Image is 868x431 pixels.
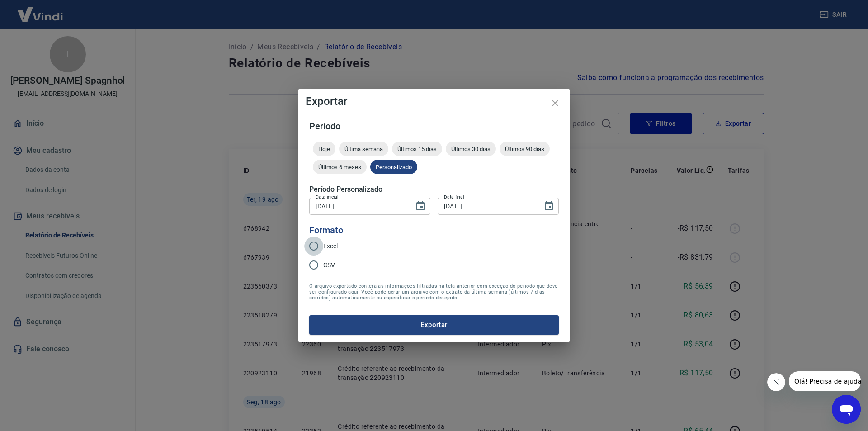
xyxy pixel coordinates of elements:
[370,164,417,171] span: Personalizado
[309,122,559,131] h5: Período
[309,283,559,301] span: O arquivo exportado conterá as informações filtradas na tela anterior com exceção do período que ...
[544,92,566,114] button: close
[309,185,559,194] h5: Período Personalizado
[392,146,442,152] span: Últimos 15 dias
[767,373,785,391] iframe: Fechar mensagem
[832,395,861,424] iframe: Botão para abrir a janela de mensagens
[789,371,861,391] iframe: Mensagem da empresa
[323,242,338,251] span: Excel
[444,194,464,200] label: Data final
[500,142,550,156] div: Últimos 90 dias
[306,96,562,107] h4: Exportar
[309,315,559,334] button: Exportar
[339,146,388,152] span: Última semana
[5,6,76,14] span: Olá! Precisa de ajuda?
[313,146,335,152] span: Hoje
[446,146,496,152] span: Últimos 30 dias
[316,194,339,200] label: Data inicial
[309,198,408,214] input: DD/MM/YYYY
[411,197,429,215] button: Choose date, selected date is 17 de ago de 2025
[323,260,335,270] span: CSV
[313,164,367,171] span: Últimos 6 meses
[540,197,558,215] button: Choose date, selected date is 19 de ago de 2025
[339,142,388,156] div: Última semana
[500,146,550,152] span: Últimos 90 dias
[313,142,335,156] div: Hoje
[446,142,496,156] div: Últimos 30 dias
[313,160,367,174] div: Últimos 6 meses
[309,224,343,237] legend: Formato
[370,160,417,174] div: Personalizado
[438,198,536,214] input: DD/MM/YYYY
[392,142,442,156] div: Últimos 15 dias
